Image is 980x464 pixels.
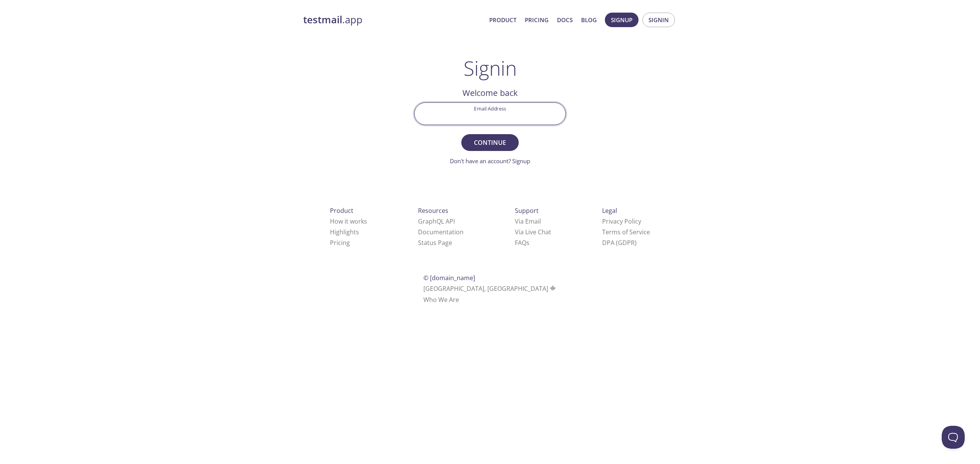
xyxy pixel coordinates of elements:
[418,206,448,215] span: Resources
[602,238,637,247] a: DPA (GDPR)
[515,206,539,215] span: Support
[303,13,342,26] strong: testmail
[611,15,632,25] span: Signup
[461,134,519,151] button: Continue
[515,217,541,226] a: Via Email
[423,274,475,282] span: © [DOMAIN_NAME]
[470,137,510,148] span: Continue
[602,228,650,236] a: Terms of Service
[602,217,641,226] a: Privacy Policy
[330,238,350,247] a: Pricing
[414,86,566,99] h2: Welcome back
[418,238,452,247] a: Status Page
[330,217,367,226] a: How it works
[526,238,529,247] span: s
[489,15,516,25] a: Product
[423,295,459,304] a: Who We Are
[642,13,675,27] button: Signin
[942,426,965,449] iframe: Help Scout Beacon - Open
[648,15,669,25] span: Signin
[602,206,617,215] span: Legal
[557,15,573,25] a: Docs
[303,13,483,26] a: testmail.app
[515,238,529,247] a: FAQ
[525,15,549,25] a: Pricing
[330,206,353,215] span: Product
[515,228,551,236] a: Via Live Chat
[330,228,359,236] a: Highlights
[605,13,639,27] button: Signup
[423,284,557,293] span: [GEOGRAPHIC_DATA], [GEOGRAPHIC_DATA]
[581,15,597,25] a: Blog
[418,217,455,226] a: GraphQL API
[450,157,530,165] a: Don't have an account? Signup
[418,228,464,236] a: Documentation
[464,57,517,79] h1: Signin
